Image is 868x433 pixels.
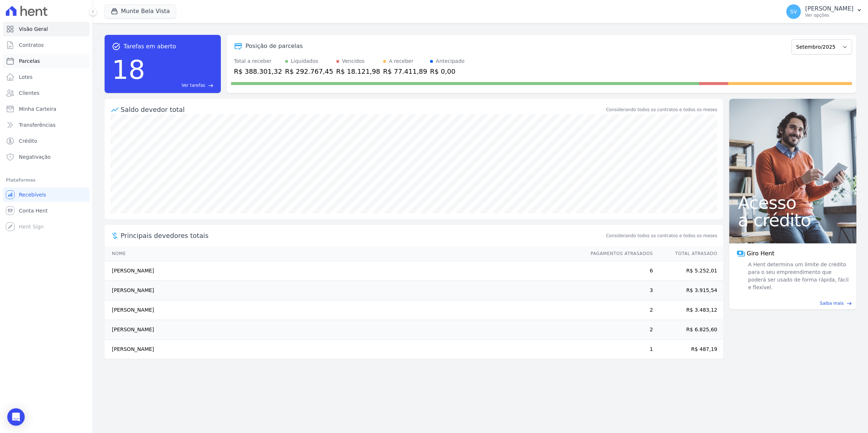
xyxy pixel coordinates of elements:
[105,281,584,300] td: [PERSON_NAME]
[19,73,33,81] span: Lotes
[805,5,853,12] p: [PERSON_NAME]
[389,57,414,65] div: A receber
[234,66,282,76] div: R$ 388.301,32
[105,246,584,261] th: Nome
[734,300,852,307] a: Saiba mais east
[3,150,90,164] a: Negativação
[234,57,282,65] div: Total a receber
[584,340,653,359] td: 1
[653,340,723,359] td: R$ 487,19
[105,261,584,281] td: [PERSON_NAME]
[112,42,121,51] span: task_alt
[584,261,653,281] td: 6
[19,89,39,97] span: Clientes
[653,246,723,261] th: Total Atrasado
[112,51,145,89] div: 18
[285,66,333,76] div: R$ 292.767,45
[790,9,797,14] span: SV
[430,66,465,76] div: R$ 0,00
[105,300,584,320] td: [PERSON_NAME]
[3,118,90,132] a: Transferências
[105,320,584,340] td: [PERSON_NAME]
[19,207,48,214] span: Conta Hent
[246,42,303,50] div: Posição de parcelas
[19,153,51,161] span: Negativação
[7,408,25,426] div: Open Intercom Messenger
[584,246,653,261] th: Pagamentos Atrasados
[3,102,90,116] a: Minha Carteira
[747,261,849,291] span: A Hent determina um limite de crédito para o seu empreendimento que poderá ser usado de forma ráp...
[584,300,653,320] td: 2
[336,66,380,76] div: R$ 18.121,98
[584,281,653,300] td: 3
[653,281,723,300] td: R$ 3.915,54
[291,57,319,65] div: Liquidados
[3,22,90,36] a: Visão Geral
[606,232,717,239] span: Considerando todos os contratos e todos os meses
[342,57,365,65] div: Vencidos
[148,82,214,89] a: Ver tarefas east
[121,105,605,114] div: Saldo devedor total
[19,25,48,33] span: Visão Geral
[606,106,717,113] div: Considerando todos os contratos e todos os meses
[653,261,723,281] td: R$ 5.252,01
[3,38,90,52] a: Contratos
[3,86,90,100] a: Clientes
[3,187,90,202] a: Recebíveis
[738,211,848,229] span: a crédito
[105,340,584,359] td: [PERSON_NAME]
[19,191,46,198] span: Recebíveis
[805,12,853,18] p: Ver opções
[19,41,44,49] span: Contratos
[653,320,723,340] td: R$ 6.825,60
[3,54,90,68] a: Parcelas
[105,4,176,18] button: Munte Bela Vista
[6,176,87,185] div: Plataformas
[3,203,90,218] a: Conta Hent
[653,300,723,320] td: R$ 3.483,12
[182,82,205,89] span: Ver tarefas
[584,320,653,340] td: 2
[820,300,844,307] span: Saiba mais
[19,105,56,113] span: Minha Carteira
[123,42,176,51] span: Tarefas em aberto
[383,66,427,76] div: R$ 77.411,89
[3,70,90,84] a: Lotes
[780,1,868,22] button: SV [PERSON_NAME] Ver opções
[208,83,214,88] span: east
[3,134,90,148] a: Crédito
[847,301,852,306] span: east
[747,249,774,258] span: Giro Hent
[19,57,40,65] span: Parcelas
[121,231,605,240] span: Principais devedores totais
[19,121,56,129] span: Transferências
[436,57,465,65] div: Antecipado
[738,194,848,211] span: Acesso
[19,137,37,145] span: Crédito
